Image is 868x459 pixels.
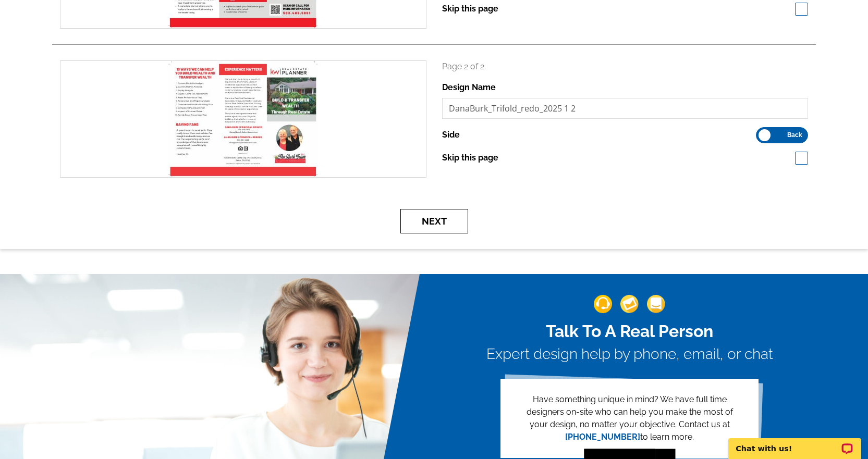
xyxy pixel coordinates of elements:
button: Next [400,209,468,233]
img: support-img-2.png [620,295,639,313]
input: File Name [442,98,809,119]
label: Side [442,129,460,141]
img: support-img-1.png [594,295,612,313]
label: Design Name [442,81,496,94]
p: Page 2 of 2 [442,60,809,73]
label: Skip this page [442,152,498,164]
p: Have something unique in mind? We have full time designers on-site who can help you make the most... [517,393,742,443]
img: support-img-3_1.png [647,295,665,313]
iframe: LiveChat chat widget [722,426,868,459]
h3: Expert design help by phone, email, or chat [486,345,773,363]
label: Skip this page [442,3,498,15]
h2: Talk To A Real Person [486,321,773,341]
a: [PHONE_NUMBER] [565,432,640,442]
span: Back [787,132,802,138]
